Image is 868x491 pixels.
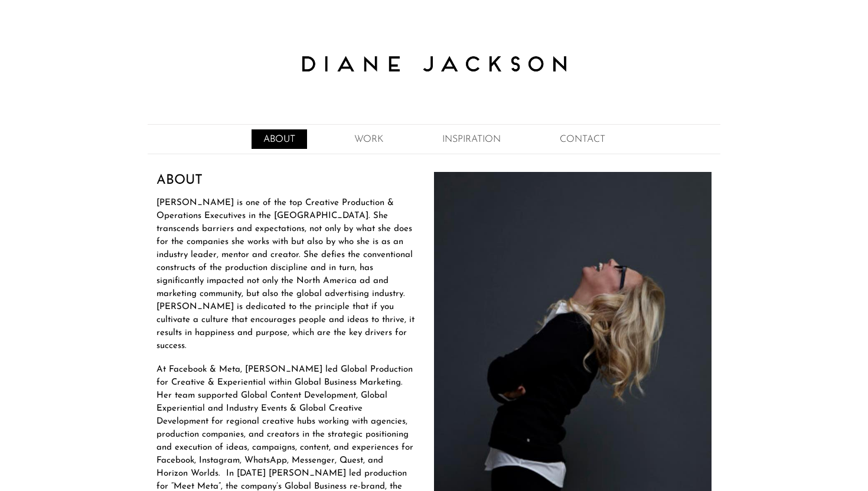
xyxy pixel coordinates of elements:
a: WORK [342,129,395,149]
img: Diane Jackson [286,37,582,92]
a: INSPIRATION [430,129,513,149]
h3: ABOUT [156,172,712,189]
p: [PERSON_NAME] is one of the top Creative Production & Operations Executives in the [GEOGRAPHIC_DA... [156,197,712,353]
a: ABOUT [252,129,307,149]
a: CONTACT [548,129,617,149]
